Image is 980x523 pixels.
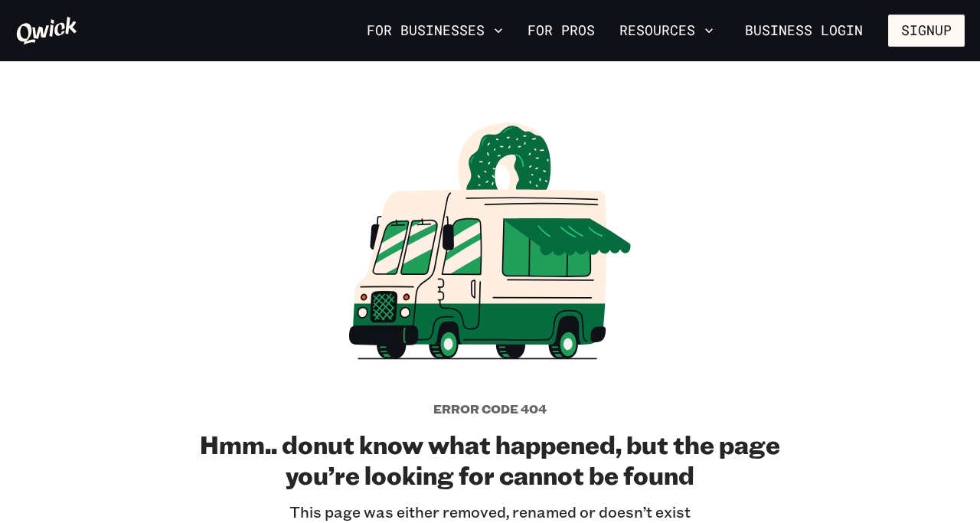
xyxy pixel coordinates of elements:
button: Signup [888,15,965,47]
p: This page was either removed, renamed or doesn’t exist [289,502,691,521]
h5: Error code 404 [433,401,547,417]
h2: Hmm.. donut know what happened, but the page you’re looking for cannot be found [199,429,781,490]
button: For Businesses [361,18,509,44]
a: Business Login [732,15,876,47]
a: For Pros [521,18,601,44]
button: Resources [613,18,720,44]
